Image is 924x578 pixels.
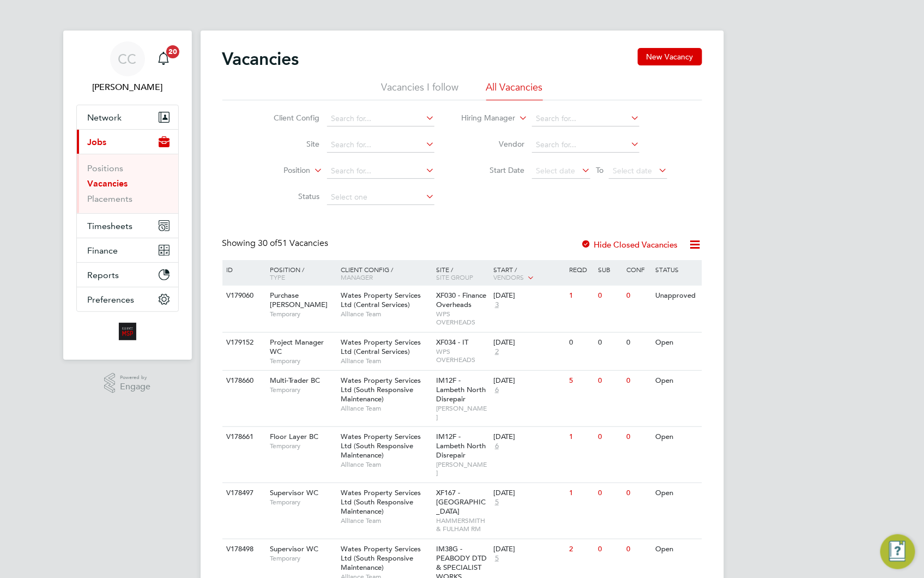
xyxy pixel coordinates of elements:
[493,432,564,442] div: [DATE]
[595,539,624,559] div: 0
[224,371,262,391] div: V178660
[270,310,335,318] span: Temporary
[270,442,335,450] span: Temporary
[593,163,607,177] span: To
[104,373,150,394] a: Powered byEngage
[119,323,136,340] img: alliancemsp-logo-retina.png
[567,260,595,279] div: Reqd
[581,239,678,250] label: Hide Closed Vacancies
[258,238,278,249] span: 30 of
[224,483,262,503] div: V178497
[77,105,178,129] button: Network
[436,273,473,281] span: Site Group
[341,516,431,525] span: Alliance Team
[638,48,702,65] button: New Vacancy
[341,404,431,413] span: Alliance Team
[493,554,500,563] span: 5
[341,544,421,572] span: Wates Property Services Ltd (South Responsive Maintenance)
[270,544,318,553] span: Supervisor WC
[624,371,653,391] div: 0
[341,291,421,309] span: Wates Property Services Ltd (Central Services)
[653,260,700,279] div: Status
[436,338,468,347] span: XF034 - IT
[341,460,431,469] span: Alliance Team
[77,130,178,154] button: Jobs
[222,48,299,70] h2: Vacancies
[224,286,262,306] div: V179060
[567,333,595,353] div: 0
[341,273,373,281] span: Manager
[270,338,324,356] span: Project Manager WC
[224,427,262,447] div: V178661
[613,166,652,176] span: Select date
[257,191,319,201] label: Status
[257,113,319,123] label: Client Config
[77,214,178,238] button: Timesheets
[120,382,150,392] span: Engage
[88,194,133,204] a: Placements
[382,81,459,100] li: Vacancies I follow
[567,483,595,503] div: 1
[166,45,179,58] span: 20
[880,534,915,569] button: Engage Resource Center
[653,427,700,447] div: Open
[493,291,564,300] div: [DATE]
[433,260,491,286] div: Site /
[63,31,192,360] nav: Main navigation
[462,165,524,175] label: Start Date
[88,112,122,123] span: Network
[270,554,335,563] span: Temporary
[595,427,624,447] div: 0
[624,333,653,353] div: 0
[338,260,433,286] div: Client Config /
[493,273,524,281] span: Vendors
[462,139,524,149] label: Vendor
[153,41,174,76] a: 20
[88,294,135,305] span: Preferences
[567,539,595,559] div: 2
[491,260,567,287] div: Start /
[436,488,486,516] span: XF167 - [GEOGRAPHIC_DATA]
[653,539,700,559] div: Open
[493,545,564,554] div: [DATE]
[270,488,318,497] span: Supervisor WC
[595,483,624,503] div: 0
[595,333,624,353] div: 0
[493,376,564,386] div: [DATE]
[258,238,329,249] span: 51 Vacancies
[224,260,262,279] div: ID
[493,386,500,395] span: 6
[88,163,124,173] a: Positions
[341,488,421,516] span: Wates Property Services Ltd (South Responsive Maintenance)
[624,260,653,279] div: Conf
[595,260,624,279] div: Sub
[595,286,624,306] div: 0
[567,371,595,391] div: 5
[436,432,486,460] span: IM12F - Lambeth North Disrepair
[595,371,624,391] div: 0
[77,154,178,213] div: Jobs
[653,483,700,503] div: Open
[436,376,486,404] span: IM12F - Lambeth North Disrepair
[493,300,500,310] span: 3
[88,137,107,147] span: Jobs
[76,41,179,94] a: CC[PERSON_NAME]
[436,310,488,327] span: WPS OVERHEADS
[567,286,595,306] div: 1
[224,539,262,559] div: V178498
[436,291,486,309] span: XF030 - Finance Overheads
[436,516,488,533] span: HAMMERSMITH & FULHAM RM
[76,323,179,340] a: Go to home page
[118,52,137,66] span: CC
[493,347,500,357] span: 2
[270,386,335,394] span: Temporary
[452,113,515,124] label: Hiring Manager
[327,164,434,179] input: Search for...
[653,286,700,306] div: Unapproved
[270,376,320,385] span: Multi-Trader BC
[270,273,285,281] span: Type
[88,245,118,256] span: Finance
[341,432,421,460] span: Wates Property Services Ltd (South Responsive Maintenance)
[493,442,500,451] span: 6
[536,166,575,176] span: Select date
